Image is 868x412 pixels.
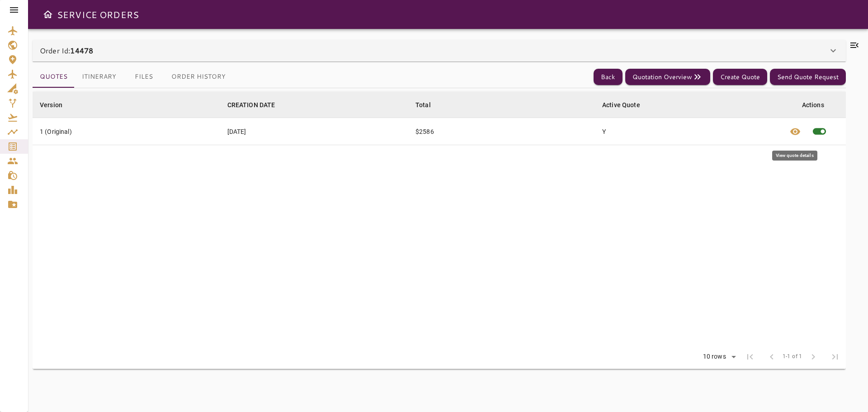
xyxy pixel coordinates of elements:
[40,99,74,110] span: Version
[75,66,123,88] button: Itinerary
[790,126,801,137] span: visibility
[415,99,431,110] div: Total
[713,69,767,85] button: Create Quote
[408,118,595,145] td: $2586
[164,66,233,88] button: Order History
[33,40,846,62] div: Order Id:14478
[697,350,739,364] div: 10 rows
[39,5,57,24] button: Open drawer
[33,66,233,88] div: basic tabs example
[806,118,833,145] span: This quote is already active
[57,7,139,22] h6: SERVICE ORDERS
[40,99,62,110] div: Version
[602,99,640,110] div: Active Quote
[739,346,761,368] span: First Page
[824,346,846,368] span: Last Page
[227,99,287,110] span: CREATION DATE
[33,118,220,145] td: 1 (Original)
[594,69,623,85] button: Back
[770,69,846,85] button: Send Quote Request
[227,99,275,110] div: CREATION DATE
[220,118,408,145] td: [DATE]
[33,66,75,88] button: Quotes
[415,99,443,110] span: Total
[783,352,802,361] span: 1-1 of 1
[40,45,93,56] p: Order Id:
[595,118,782,145] td: Y
[701,353,728,360] div: 10 rows
[602,99,652,110] span: Active Quote
[625,69,710,85] button: Quotation Overview
[70,45,93,56] b: 14478
[761,346,783,368] span: Previous Page
[123,66,164,88] button: Files
[802,346,824,368] span: Next Page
